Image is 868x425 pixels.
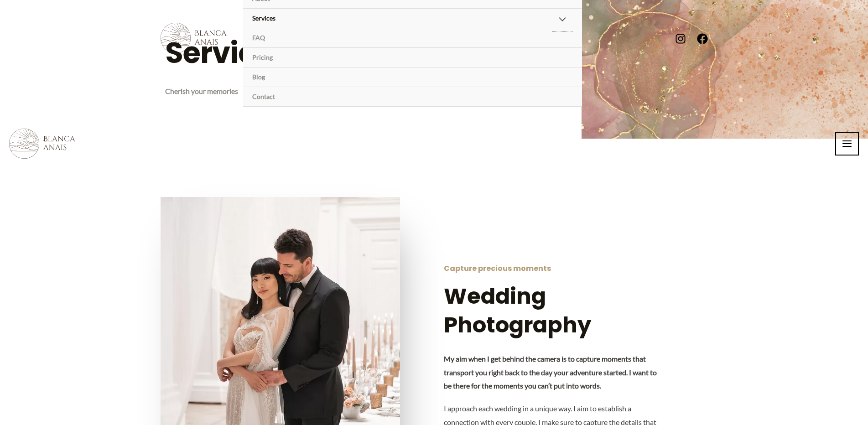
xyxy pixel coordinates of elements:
a: Pricing [243,48,582,67]
a: Contact [243,87,582,107]
a: Blog [243,67,582,87]
a: Facebook [697,33,708,44]
p: My aim when I get behind the camera is to capture moments that transport you right back to the da... [444,352,664,393]
a: FAQ [243,28,582,48]
h6: Capture precious moments [444,264,664,273]
img: Blanca Anais Photography [9,129,75,159]
a: Wedding Photography [444,281,591,340]
img: Blanca Anais Photography [161,23,227,53]
a: Instagram [675,33,686,44]
a: Services [243,9,582,28]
